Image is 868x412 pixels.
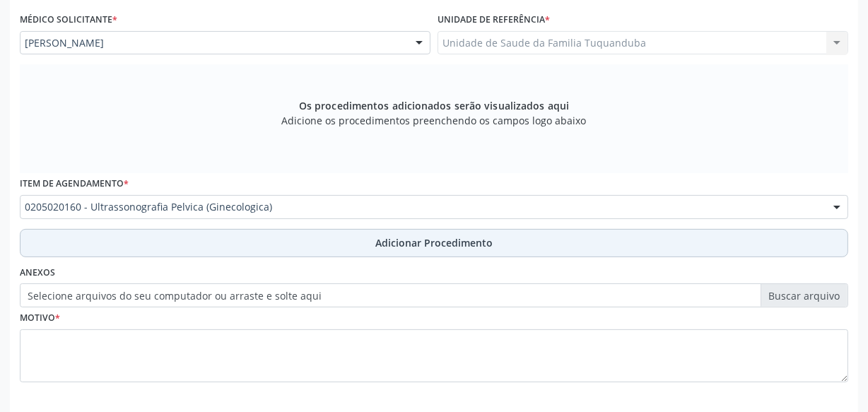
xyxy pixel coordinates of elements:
[438,9,550,31] label: Unidade de referência
[25,36,401,50] span: [PERSON_NAME]
[25,200,819,214] span: 0205020160 - Ultrassonografia Pelvica (Ginecologica)
[20,307,60,329] label: Motivo
[20,229,848,257] button: Adicionar Procedimento
[282,113,587,128] span: Adicione os procedimentos preenchendo os campos logo abaixo
[299,98,569,113] span: Os procedimentos adicionados serão visualizados aqui
[20,173,129,195] label: Item de agendamento
[20,262,55,284] label: Anexos
[375,235,493,250] span: Adicionar Procedimento
[20,9,117,31] label: Médico Solicitante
